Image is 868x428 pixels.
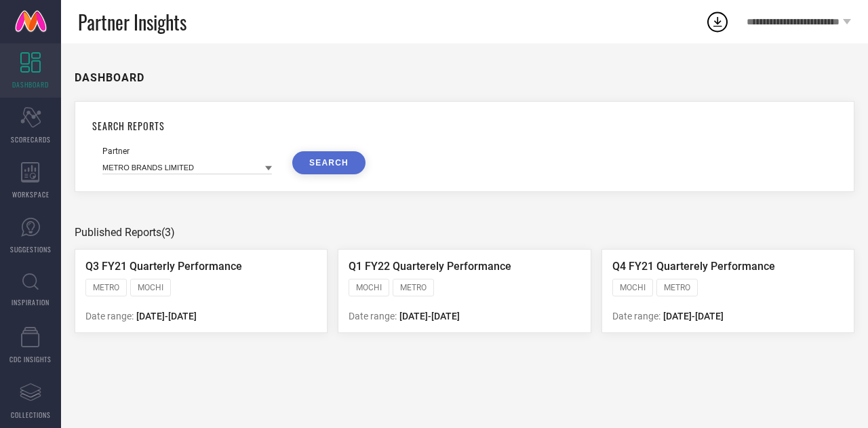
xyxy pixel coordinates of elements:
[349,260,511,273] span: Q1 FY22 Quarterely Performance
[9,354,52,364] span: CDC INSIGHTS
[620,283,646,292] span: MOCHI
[10,244,52,254] span: SUGGESTIONS
[78,8,186,36] span: Partner Insights
[663,311,724,322] span: [DATE] - [DATE]
[705,9,730,34] div: Open download list
[400,283,427,292] span: METRO
[138,283,163,292] span: MOCHI
[399,311,460,322] span: [DATE] - [DATE]
[12,297,50,307] span: INSPIRATION
[93,283,119,292] span: METRO
[664,283,690,292] span: METRO
[85,311,134,322] span: Date range:
[85,260,242,273] span: Q3 FY21 Quarterly Performance
[75,71,144,84] h1: DASHBOARD
[356,283,382,292] span: MOCHI
[11,410,51,420] span: COLLECTIONS
[612,311,660,322] span: Date range:
[292,151,366,174] button: SEARCH
[75,226,854,239] div: Published Reports (3)
[612,260,775,273] span: Q4 FY21 Quarterely Performance
[349,311,397,322] span: Date range:
[12,79,49,90] span: DASHBOARD
[92,119,837,133] h1: SEARCH REPORTS
[136,311,197,322] span: [DATE] - [DATE]
[12,189,50,199] span: WORKSPACE
[11,134,51,144] span: SCORECARDS
[102,147,272,156] div: Partner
